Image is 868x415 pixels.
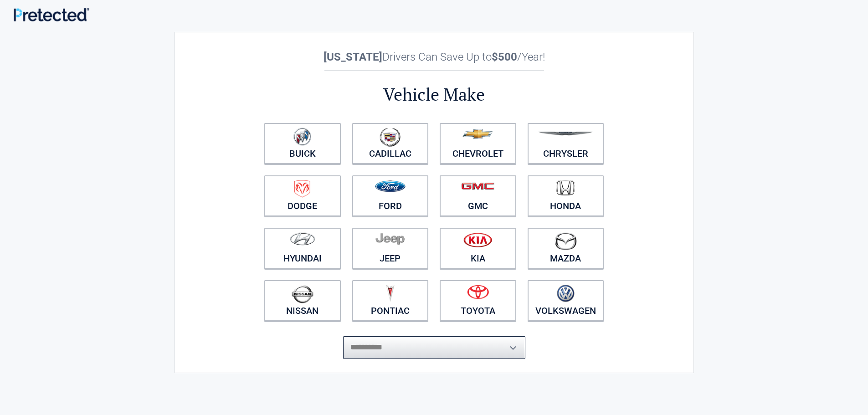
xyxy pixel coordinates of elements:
a: Dodge [264,175,341,216]
img: toyota [467,285,489,299]
img: ford [375,180,406,192]
img: volkswagen [557,285,575,302]
a: Pontiac [352,280,429,321]
a: Hyundai [264,228,341,269]
a: Buick [264,123,341,164]
img: nissan [292,285,313,303]
img: Main Logo [14,8,89,21]
a: Chevrolet [440,123,516,164]
b: [US_STATE] [324,51,382,63]
img: hyundai [290,232,315,246]
a: Jeep [352,228,429,269]
a: Honda [528,175,604,216]
a: Mazda [528,228,604,269]
a: Toyota [440,280,516,321]
a: Nissan [264,280,341,321]
img: honda [556,180,575,196]
a: Volkswagen [528,280,604,321]
img: cadillac [380,128,401,147]
img: chrysler [538,132,593,136]
img: buick [293,128,311,146]
h2: Vehicle Make [259,83,610,106]
a: GMC [440,175,516,216]
img: kia [463,232,492,247]
img: jeep [375,232,405,245]
a: Kia [440,228,516,269]
b: $500 [492,51,517,63]
a: Chrysler [528,123,604,164]
img: chevrolet [462,129,493,139]
img: pontiac [385,285,395,302]
img: dodge [294,180,310,198]
h2: Drivers Can Save Up to /Year [259,51,610,63]
img: mazda [554,232,577,250]
a: Cadillac [352,123,429,164]
img: gmc [461,182,494,190]
a: Ford [352,175,429,216]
